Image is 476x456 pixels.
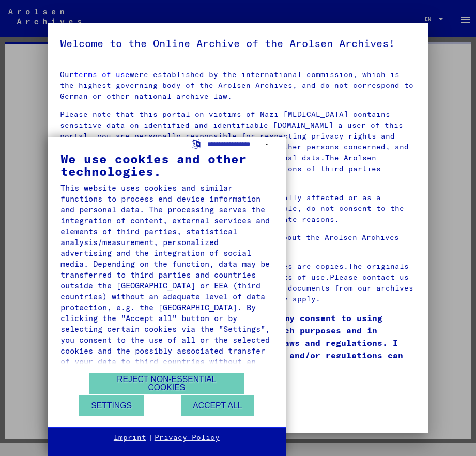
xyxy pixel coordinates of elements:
[89,373,244,394] button: Reject non-essential cookies
[181,395,254,416] button: Accept all
[60,153,273,177] div: We use cookies and other technologies.
[79,395,144,416] button: Settings
[114,433,146,443] a: Imprint
[155,433,220,443] a: Privacy Policy
[60,183,273,378] div: This website uses cookies and similar functions to process end device information and personal da...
